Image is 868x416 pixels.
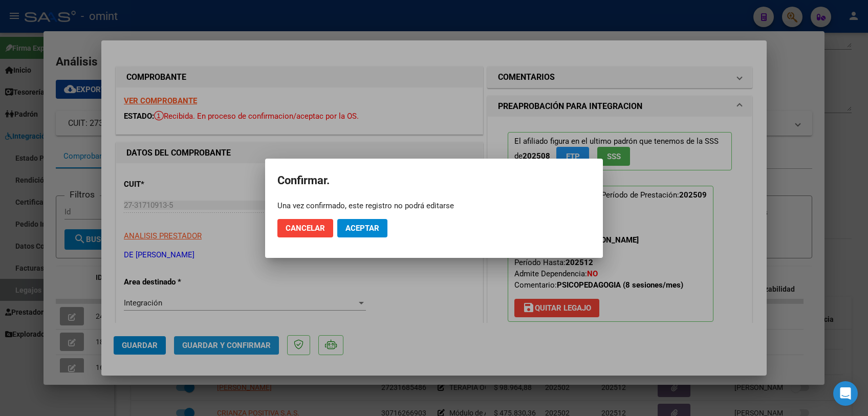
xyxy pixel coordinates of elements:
[345,224,379,233] span: Aceptar
[286,224,325,233] span: Cancelar
[833,381,858,406] div: Open Intercom Messenger
[337,219,387,237] button: Aceptar
[277,171,591,190] h2: Confirmar.
[277,201,591,211] div: Una vez confirmado, este registro no podrá editarse
[277,219,333,237] button: Cancelar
